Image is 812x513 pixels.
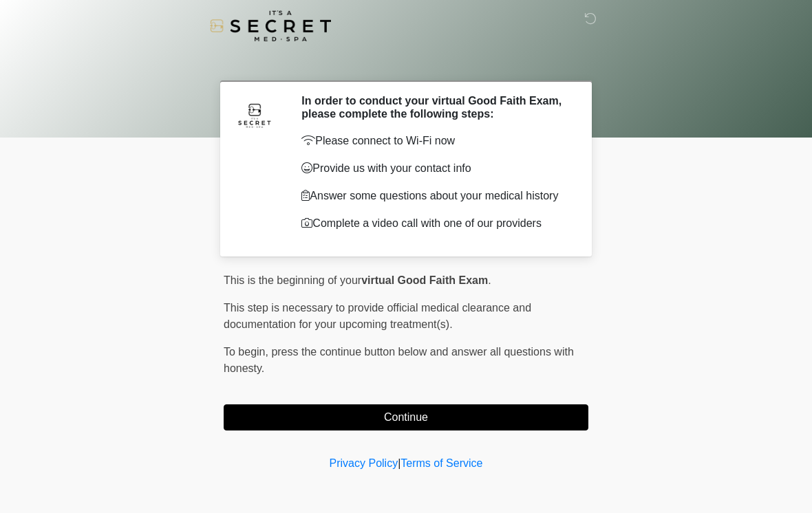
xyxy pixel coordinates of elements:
[398,457,400,469] a: |
[224,346,271,358] span: To begin,
[301,160,568,177] p: Provide us with your contact info
[301,133,568,149] p: Please connect to Wi-Fi now
[301,94,568,120] h2: In order to conduct your virtual Good Faith Exam, please complete the following steps:
[330,457,398,469] a: Privacy Policy
[210,10,331,41] img: It's A Secret Med Spa Logo
[224,404,588,430] button: Continue
[301,215,568,232] p: Complete a video call with one of our providers
[224,274,361,286] span: This is the beginning of your
[488,274,491,286] span: .
[361,274,488,286] strong: virtual Good Faith Exam
[224,346,574,374] span: press the continue button below and answer all questions with honesty.
[234,94,275,135] img: Agent Avatar
[400,457,482,469] a: Terms of Service
[213,50,599,75] h1: ‎ ‎
[301,188,568,204] p: Answer some questions about your medical history
[224,302,531,330] span: This step is necessary to provide official medical clearance and documentation for your upcoming ...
